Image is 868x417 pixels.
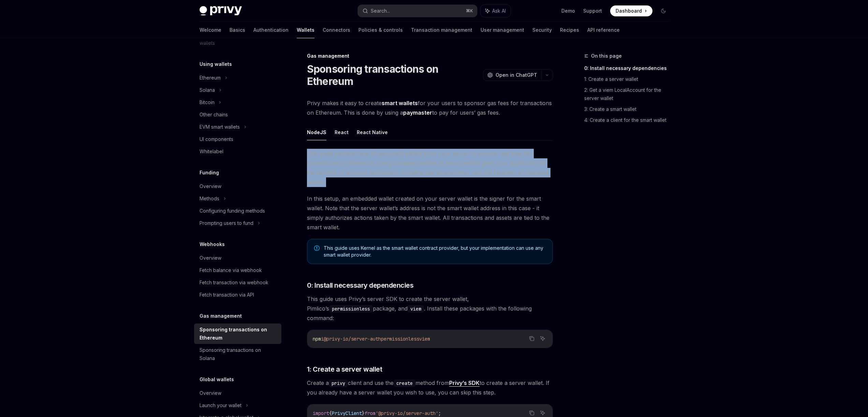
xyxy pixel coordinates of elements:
[200,278,268,287] div: Fetch transaction via webhook
[584,85,674,104] a: 2: Get a viem LocalAccount for the server wallet
[584,115,674,126] a: 4: Create a client for the smart wallet
[466,8,473,14] span: ⌘ K
[200,147,223,156] div: Whitelabel
[194,205,281,217] a: Configuring funding methods
[584,104,674,115] a: 3: Create a smart wallet
[194,323,281,344] a: Sponsoring transactions on Ethereum
[496,72,537,78] span: Open in ChatGPT
[307,124,326,140] button: NodeJS
[492,8,506,14] span: Ask AI
[200,195,219,203] div: Methods
[200,60,232,68] h5: Using wallets
[200,111,228,119] div: Other chains
[297,22,314,38] a: Wallets
[194,344,281,364] a: Sponsoring transactions on Solana
[324,336,381,342] span: @privy-io/server-auth
[587,22,620,38] a: API reference
[481,5,511,17] button: Ask AI
[194,387,281,399] a: Overview
[616,8,642,14] span: Dashboard
[324,245,546,258] span: This guide uses Kernel as the smart wallet contract provider, but your implementation can use any...
[538,334,547,343] button: Ask AI
[200,135,233,143] div: UI components
[329,305,373,313] code: permissionless
[357,124,388,140] button: React Native
[307,294,553,323] span: This guide uses Privy’s server SDK to create the server wallet, Pimlico’s package, and . Install ...
[584,74,674,85] a: 1: Create a server wallet
[307,378,553,397] span: Create a client and use the method from to create a server wallet. If you already have a server w...
[200,6,242,16] img: dark logo
[307,364,382,374] span: 1: Create a server wallet
[314,245,320,251] svg: Note
[323,22,350,38] a: Connectors
[561,8,575,14] a: Demo
[329,410,332,416] span: {
[194,289,281,301] a: Fetch transaction via API
[365,410,376,416] span: from
[584,63,674,74] a: 0: Install necessary dependencies
[411,22,472,38] a: Transaction management
[200,74,221,82] div: Ethereum
[362,410,365,416] span: }
[358,5,477,17] button: Search...⌘K
[200,169,219,177] h5: Funding
[610,5,652,16] a: Dashboard
[194,133,281,145] a: UI components
[332,410,362,416] span: PrivyClient
[329,379,348,387] code: privy
[658,5,669,16] button: Toggle dark mode
[335,124,349,140] button: React
[381,336,419,342] span: permissionless
[307,149,553,187] span: This guide explains how to use smart wallets from your server to sponsor gas fees for transaction...
[194,145,281,158] a: Whitelabel
[527,334,536,343] button: Copy the contents from the code block
[376,410,438,416] span: '@privy-io/server-auth'
[307,194,553,232] span: In this setup, an embedded wallet created on your server wallet is the signer for the smart walle...
[200,22,221,38] a: Welcome
[194,276,281,289] a: Fetch transaction via webhook
[253,22,289,38] a: Authentication
[200,123,240,131] div: EVM smart wallets
[194,109,281,121] a: Other chains
[200,240,225,248] h5: Webhooks
[307,98,553,117] span: Privy makes it easy to create for your users to sponsor gas fees for transactions on Ethereum. Th...
[313,336,321,342] span: npm
[307,63,480,87] h1: Sponsoring transactions on Ethereum
[481,22,524,38] a: User management
[591,52,622,60] span: On this page
[321,336,324,342] span: i
[483,69,541,81] button: Open in ChatGPT
[371,7,390,15] div: Search...
[200,375,234,384] h5: Global wallets
[200,207,265,215] div: Configuring funding methods
[419,336,430,342] span: viem
[200,86,215,94] div: Solana
[382,100,418,106] strong: smart wallets
[403,109,432,116] a: paymaster
[194,264,281,276] a: Fetch balance via webhook
[200,182,221,190] div: Overview
[194,180,281,192] a: Overview
[200,346,277,362] div: Sponsoring transactions on Solana
[394,379,415,387] code: create
[532,22,552,38] a: Security
[313,410,329,416] span: import
[200,312,242,320] h5: Gas management
[230,22,245,38] a: Basics
[200,254,221,262] div: Overview
[200,326,277,342] div: Sponsoring transactions on Ethereum
[200,98,215,106] div: Bitcoin
[408,305,424,313] code: viem
[449,379,480,387] a: Privy’s SDK
[200,266,262,274] div: Fetch balance via webhook
[200,219,253,227] div: Prompting users to fund
[358,22,403,38] a: Policies & controls
[200,389,221,397] div: Overview
[583,8,602,14] a: Support
[200,291,254,299] div: Fetch transaction via API
[560,22,579,38] a: Recipes
[307,281,414,290] span: 0: Install necessary dependencies
[200,401,241,409] div: Launch your wallet
[438,410,441,416] span: ;
[307,53,553,59] div: Gas management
